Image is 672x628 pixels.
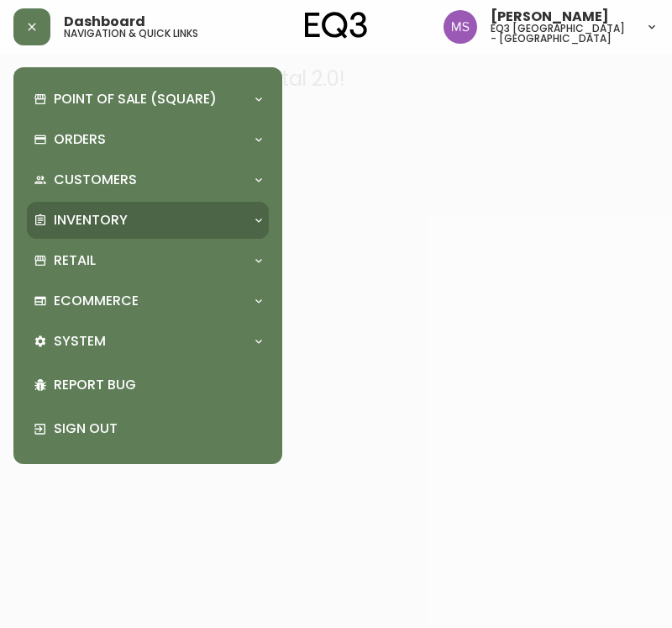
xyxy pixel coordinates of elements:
[27,81,269,118] div: Point of Sale (Square)
[54,251,96,270] p: Retail
[54,376,262,394] p: Report Bug
[54,211,128,230] p: Inventory
[54,171,137,189] p: Customers
[54,130,106,149] p: Orders
[64,29,198,39] h5: navigation & quick links
[54,292,139,310] p: Ecommerce
[54,420,262,438] p: Sign Out
[305,12,367,39] img: logo
[54,332,106,351] p: System
[54,90,217,108] p: Point of Sale (Square)
[27,407,269,451] div: Sign Out
[27,282,269,319] div: Ecommerce
[27,363,269,407] div: Report Bug
[64,15,145,29] span: Dashboard
[27,202,269,239] div: Inventory
[491,24,632,44] h5: eq3 [GEOGRAPHIC_DATA] - [GEOGRAPHIC_DATA]
[27,161,269,198] div: Customers
[27,323,269,360] div: System
[491,10,609,24] span: [PERSON_NAME]
[27,242,269,279] div: Retail
[27,121,269,158] div: Orders
[444,10,477,44] img: 1b6e43211f6f3cc0b0729c9049b8e7af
